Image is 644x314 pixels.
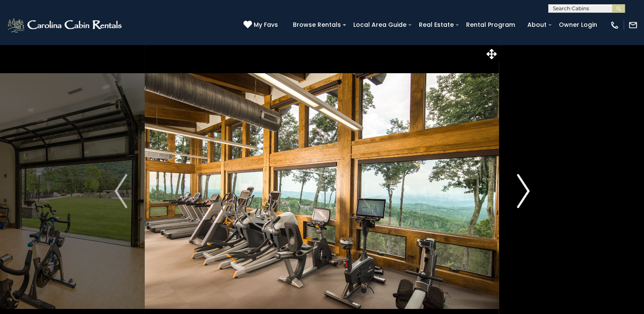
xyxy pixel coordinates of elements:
[523,18,551,31] a: About
[628,20,638,30] img: mail-regular-white.png
[517,174,530,208] img: arrow
[254,20,278,29] span: My Favs
[349,18,411,31] a: Local Area Guide
[555,18,601,31] a: Owner Login
[610,20,619,30] img: phone-regular-white.png
[289,18,345,31] a: Browse Rentals
[114,174,127,208] img: arrow
[6,17,124,34] img: White-1-2.png
[243,20,280,30] a: My Favs
[415,18,458,31] a: Real Estate
[462,18,519,31] a: Rental Program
